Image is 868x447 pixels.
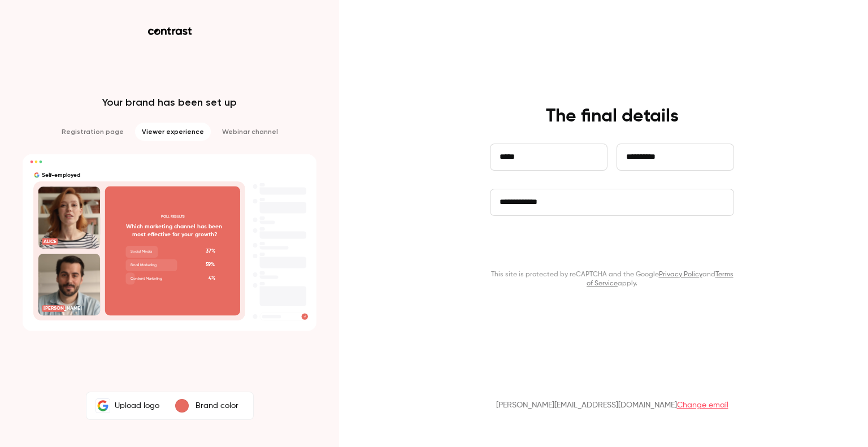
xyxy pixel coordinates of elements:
a: Privacy Policy [659,271,702,278]
p: [PERSON_NAME][EMAIL_ADDRESS][DOMAIN_NAME] [496,400,728,411]
p: Your brand has been set up [102,96,237,109]
p: This site is protected by reCAPTCHA and the Google and apply. [490,270,734,288]
a: Terms of Service [587,271,734,287]
li: Viewer experience [135,123,211,141]
button: Brand color [166,394,251,417]
p: Brand color [196,400,238,411]
img: Self-employed [96,399,110,413]
li: Registration page [55,123,131,141]
h4: The final details [546,105,679,128]
a: Change email [677,401,728,409]
li: Webinar channel [215,123,285,141]
button: Continue [490,234,734,261]
label: Self-employedUpload logo [89,394,166,417]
